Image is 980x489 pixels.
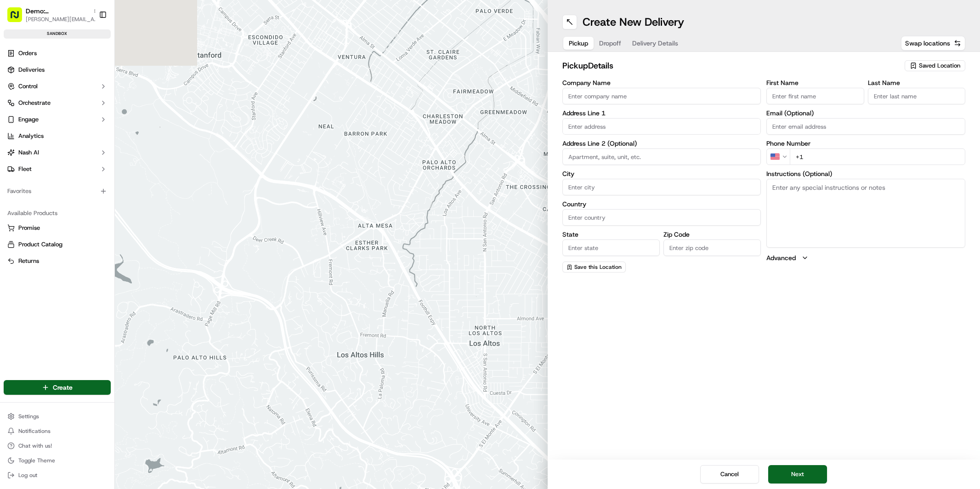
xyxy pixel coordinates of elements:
[4,184,111,199] div: Favorites
[4,4,95,26] button: Demo: [GEOGRAPHIC_DATA][PERSON_NAME][EMAIL_ADDRESS][DOMAIN_NAME]
[4,79,111,94] button: Control
[569,39,588,48] span: Pickup
[4,46,111,61] a: Orders
[562,118,761,135] input: Enter address
[868,88,965,104] input: Enter last name
[663,239,761,256] input: Enter zip code
[18,66,45,74] span: Deliveries
[7,224,107,232] a: Promise
[574,263,622,271] span: Save this Location
[4,145,111,160] button: Nash AI
[18,457,55,464] span: Toggle Theme
[766,140,965,147] label: Phone Number
[4,254,111,268] button: Returns
[4,96,111,110] button: Orchestrate
[562,171,761,177] label: City
[768,465,827,483] button: Next
[868,80,965,86] label: Last Name
[700,465,759,483] button: Cancel
[901,36,965,51] button: Swap locations
[4,129,111,143] a: Analytics
[18,82,38,91] span: Control
[18,257,39,265] span: Returns
[18,427,51,435] span: Notifications
[4,425,111,438] button: Notifications
[562,88,761,104] input: Enter company name
[4,221,111,235] button: Promise
[562,201,761,207] label: Country
[18,99,51,107] span: Orchestrate
[4,63,111,77] a: Deliveries
[4,29,111,39] div: sandbox
[766,253,965,262] button: Advanced
[18,49,37,57] span: Orders
[4,439,111,452] button: Chat with us!
[18,115,39,124] span: Engage
[4,454,111,467] button: Toggle Theme
[766,253,796,262] label: Advanced
[562,80,761,86] label: Company Name
[562,59,900,72] h2: pickup Details
[7,240,107,249] a: Product Catalog
[599,39,621,48] span: Dropoff
[18,132,44,140] span: Analytics
[562,262,626,273] button: Save this Location
[790,148,965,165] input: Enter phone number
[562,239,660,256] input: Enter state
[26,6,89,16] button: Demo: [GEOGRAPHIC_DATA]
[632,39,678,48] span: Delivery Details
[905,59,965,72] button: Saved Location
[53,383,73,392] span: Create
[18,413,39,420] span: Settings
[562,179,761,195] input: Enter city
[905,39,950,48] span: Swap locations
[562,110,761,116] label: Address Line 1
[18,442,52,449] span: Chat with us!
[562,140,761,147] label: Address Line 2 (Optional)
[26,16,99,23] button: [PERSON_NAME][EMAIL_ADDRESS][DOMAIN_NAME]
[4,162,111,176] button: Fleet
[18,165,32,173] span: Fleet
[766,88,864,104] input: Enter first name
[18,472,37,479] span: Log out
[4,112,111,127] button: Engage
[766,80,864,86] label: First Name
[18,148,39,157] span: Nash AI
[562,209,761,226] input: Enter country
[583,15,684,29] h1: Create New Delivery
[766,110,965,116] label: Email (Optional)
[4,469,111,482] button: Log out
[766,171,965,177] label: Instructions (Optional)
[4,237,111,252] button: Product Catalog
[4,410,111,423] button: Settings
[4,380,111,395] button: Create
[4,206,111,221] div: Available Products
[7,257,107,265] a: Returns
[18,224,40,232] span: Promise
[919,62,960,70] span: Saved Location
[562,148,761,165] input: Apartment, suite, unit, etc.
[18,240,62,249] span: Product Catalog
[562,231,660,238] label: State
[663,231,761,238] label: Zip Code
[766,118,965,135] input: Enter email address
